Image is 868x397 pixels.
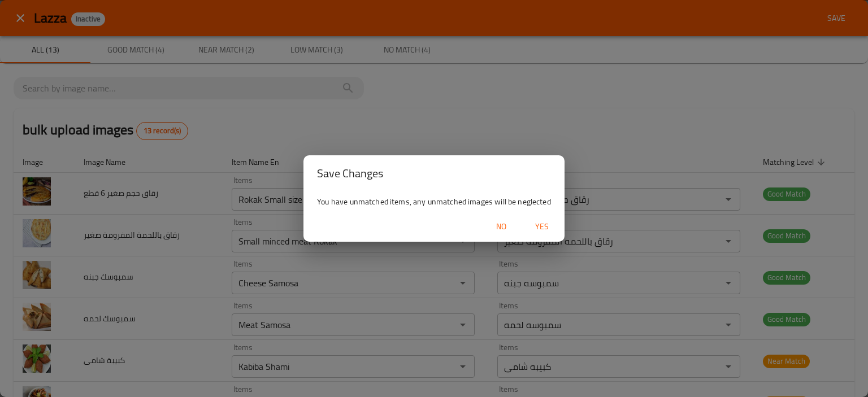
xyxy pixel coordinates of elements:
button: No [483,216,519,237]
span: No [488,220,515,234]
div: You have unmatched items, any unmatched images will be neglected [303,191,565,212]
h2: Save Changes [317,164,551,182]
span: Yes [528,220,555,234]
button: Yes [524,216,560,237]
